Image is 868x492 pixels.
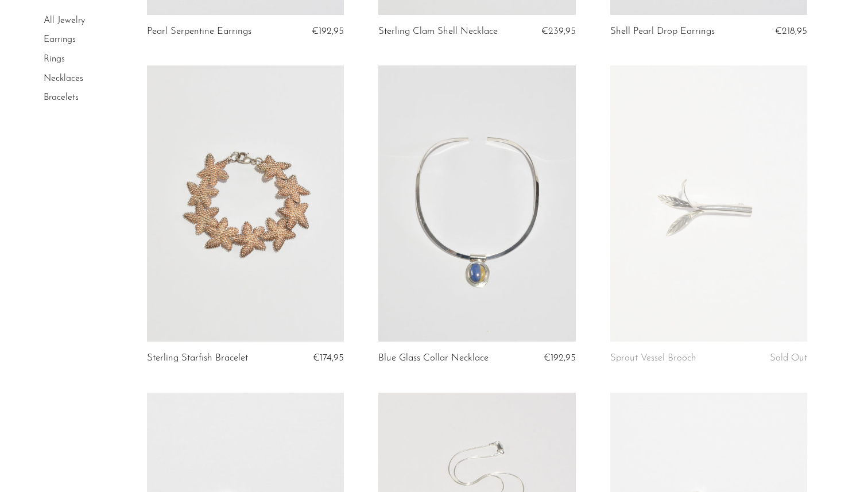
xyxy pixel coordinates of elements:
[44,16,85,25] a: All Jewelry
[378,26,498,37] a: Sterling Clam Shell Necklace
[44,93,79,102] a: Bracelets
[313,353,344,363] span: €174,95
[147,26,251,37] a: Pearl Serpentine Earrings
[775,26,807,36] span: €218,95
[44,36,76,45] a: Earrings
[378,353,489,363] a: Blue Glass Collar Necklace
[541,26,576,36] span: €239,95
[544,353,576,363] span: €192,95
[610,26,715,37] a: Shell Pearl Drop Earrings
[312,26,344,36] span: €192,95
[770,353,807,363] span: Sold Out
[44,55,65,64] a: Rings
[610,353,696,363] a: Sprout Vessel Brooch
[44,74,83,83] a: Necklaces
[147,353,248,363] a: Sterling Starfish Bracelet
